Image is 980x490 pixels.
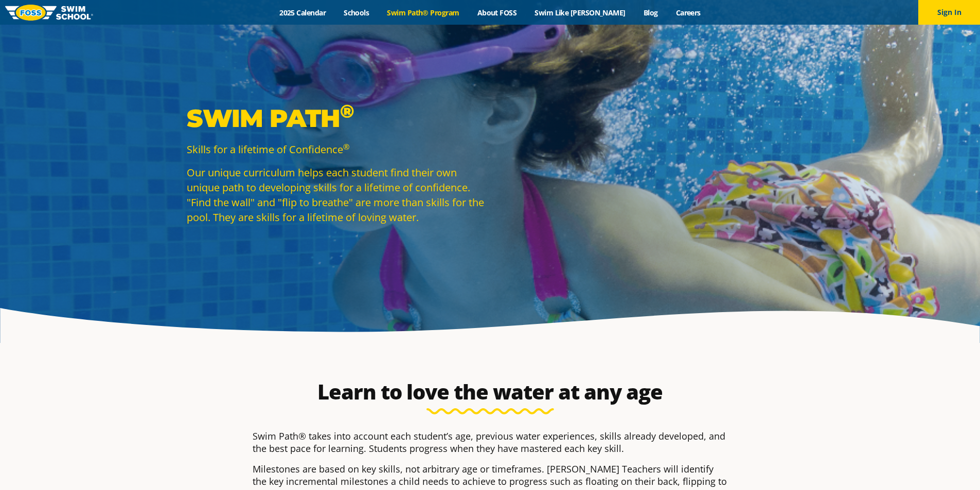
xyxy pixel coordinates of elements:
[343,141,349,152] sup: ®
[667,8,709,17] a: Careers
[247,379,733,404] h2: Learn to love the water at any age
[335,8,378,17] a: Schools
[187,103,485,134] p: Swim Path
[634,8,667,17] a: Blog
[187,142,485,157] p: Skills for a lifetime of Confidence
[468,8,526,17] a: About FOSS
[526,8,635,17] a: Swim Like [PERSON_NAME]
[271,8,335,17] a: 2025 Calendar
[253,430,728,455] p: Swim Path® takes into account each student’s age, previous water experiences, skills already deve...
[340,100,354,122] sup: ®
[5,5,93,21] img: FOSS Swim School Logo
[187,165,485,225] p: Our unique curriculum helps each student find their own unique path to developing skills for a li...
[378,8,468,17] a: Swim Path® Program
